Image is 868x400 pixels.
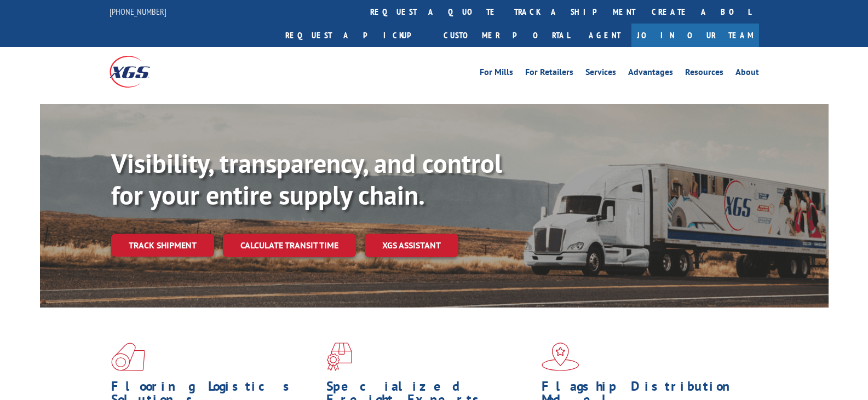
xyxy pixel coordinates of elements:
[578,24,631,47] a: Agent
[435,24,578,47] a: Customer Portal
[326,343,352,371] img: xgs-icon-focused-on-flooring-red
[365,234,458,257] a: XGS ASSISTANT
[111,146,502,212] b: Visibility, transparency, and control for your entire supply chain.
[631,24,759,47] a: Join Our Team
[111,234,214,257] a: Track shipment
[735,68,759,80] a: About
[110,6,166,17] a: [PHONE_NUMBER]
[525,68,573,80] a: For Retailers
[628,68,673,80] a: Advantages
[542,343,579,371] img: xgs-icon-flagship-distribution-model-red
[585,68,616,80] a: Services
[111,343,145,371] img: xgs-icon-total-supply-chain-intelligence-red
[685,68,723,80] a: Resources
[480,68,513,80] a: For Mills
[223,234,356,257] a: Calculate transit time
[277,24,435,47] a: Request a pickup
